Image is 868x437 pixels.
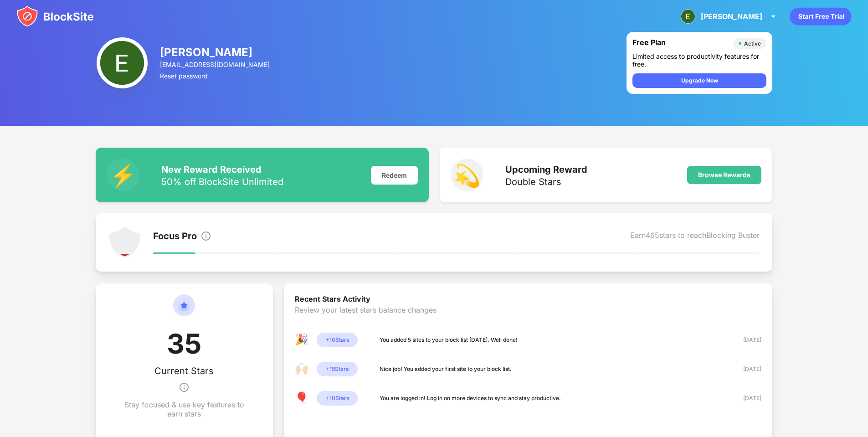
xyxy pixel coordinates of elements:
div: Browse Rewards [698,171,750,179]
div: [PERSON_NAME] [160,46,271,59]
div: 🎈 [295,391,309,406]
div: + 15 Stars [317,362,358,376]
div: Redeem [371,166,418,185]
img: points-level-1.svg [108,226,141,259]
img: info.svg [200,231,211,242]
div: Current Stars [154,365,214,376]
div: 🎉 [295,333,309,347]
div: + 10 Stars [317,391,358,406]
div: Free Plan [632,38,729,49]
div: Double Stars [505,177,587,186]
img: info.svg [179,376,190,398]
div: [DATE] [729,365,761,374]
div: [EMAIL_ADDRESS][DOMAIN_NAME] [160,61,271,68]
img: circle-star.svg [173,294,195,327]
img: blocksite-icon.svg [16,5,94,27]
div: 🙌🏻 [295,362,309,376]
div: animation [790,7,852,26]
div: Review your latest stars balance changes [295,305,761,333]
div: Upcoming Reward [505,164,587,175]
div: + 10 Stars [317,333,358,347]
div: Recent Stars Activity [295,294,761,305]
div: You are logged in! Log in on more devices to sync and stay productive. [380,394,561,403]
div: 50% off BlockSite Unlimited [161,177,283,186]
div: Stay focused & use key features to earn stars [118,400,251,418]
img: ACg8ocIhARl6PUeIIY7IZSysPe64zVe5U-QsozUORH7IKc_2oLiAXrI=s96-c [681,9,695,24]
div: New Reward Received [161,164,283,175]
div: Upgrade Now [681,76,718,85]
div: [PERSON_NAME] [701,12,762,21]
div: You added 5 sites to your block list [DATE]. Well done! [380,335,518,344]
div: Nice job! You added your first site to your block list. [380,365,512,374]
div: 💫 [451,159,483,191]
div: Earn 465 stars to reach Blocking Buster [630,231,760,243]
div: 35 [167,327,201,365]
div: Active [744,40,761,47]
div: [DATE] [729,394,761,403]
div: Limited access to productivity features for free. [632,52,766,68]
div: [DATE] [729,335,761,344]
img: ACg8ocIhARl6PUeIIY7IZSysPe64zVe5U-QsozUORH7IKc_2oLiAXrI=s96-c [97,37,148,88]
div: ⚡️ [107,159,139,191]
div: Focus Pro [153,231,197,243]
div: Reset password [160,72,271,80]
